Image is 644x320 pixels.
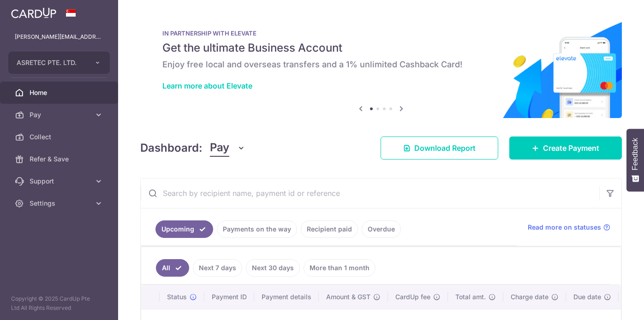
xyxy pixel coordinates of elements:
th: Payment details [254,285,319,309]
span: Feedback [631,138,639,170]
button: Pay [210,139,245,157]
a: Next 7 days [193,259,242,277]
h6: Enjoy free local and overseas transfers and a 1% unlimited Cashback Card! [162,59,600,70]
a: Learn more about Elevate [162,81,252,90]
span: Download Report [414,142,476,154]
span: Total amt. [455,292,486,302]
a: Read more on statuses [528,223,610,232]
span: CardUp fee [395,292,430,302]
th: Payment ID [204,285,254,309]
a: Upcoming [155,220,213,238]
span: Home [30,88,90,97]
a: Next 30 days [246,259,300,277]
h5: Get the ultimate Business Account [162,41,600,55]
a: Create Payment [509,136,622,160]
a: More than 1 month [304,259,376,277]
span: Support [30,177,90,186]
span: Amount & GST [326,292,370,302]
button: Feedback - Show survey [626,129,644,191]
span: Settings [30,199,90,208]
span: Pay [30,110,90,119]
a: Overdue [362,220,401,238]
span: Pay [210,139,229,157]
span: Read more on statuses [528,223,601,232]
a: Download Report [381,136,498,160]
span: ASRETEC PTE. LTD. [17,58,85,67]
span: Due date [573,292,601,302]
h4: Dashboard: [140,140,203,156]
a: All [156,259,189,277]
span: Charge date [511,292,549,302]
span: Collect [30,132,90,142]
span: Status [167,292,187,302]
a: Recipient paid [301,220,358,238]
p: IN PARTNERSHIP WITH ELEVATE [162,30,600,37]
a: Payments on the way [217,220,297,238]
img: CardUp [11,7,56,18]
button: ASRETEC PTE. LTD. [8,52,110,74]
input: Search by recipient name, payment id or reference [141,178,599,208]
span: Create Payment [543,142,599,154]
img: Renovation banner [140,15,622,118]
p: [PERSON_NAME][EMAIL_ADDRESS][DOMAIN_NAME] [15,32,103,41]
span: Refer & Save [30,154,90,164]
